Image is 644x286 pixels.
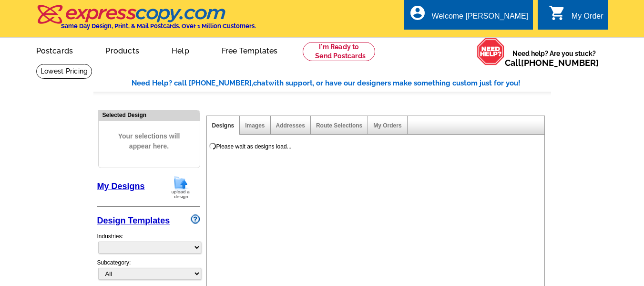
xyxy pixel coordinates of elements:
img: help [477,38,505,65]
img: loading... [209,142,216,150]
div: My Order [572,12,603,25]
a: My Designs [97,181,145,191]
div: Subcategory: [97,258,200,285]
i: shopping_cart [549,4,566,21]
a: Postcards [21,39,89,61]
div: Industries: [97,227,200,258]
h4: Same Day Design, Print, & Mail Postcards. Over 1 Million Customers. [61,22,256,30]
img: design-wizard-help-icon.png [191,214,200,224]
div: Welcome [PERSON_NAME] [432,12,528,25]
a: Help [156,39,204,61]
div: Please wait as designs load... [216,142,292,151]
span: chat [253,79,268,87]
a: My Orders [373,122,401,129]
a: Designs [212,122,235,129]
i: account_circle [409,4,426,21]
img: upload-design [168,175,193,200]
a: Addresses [276,122,305,129]
a: [PHONE_NUMBER] [521,58,599,68]
div: Need Help? call [PHONE_NUMBER], with support, or have our designers make something custom just fo... [132,78,551,89]
span: Your selections will appear here. [106,122,193,161]
a: Same Day Design, Print, & Mail Postcards. Over 1 Million Customers. [36,11,256,30]
a: Route Selections [316,122,362,129]
div: Selected Design [99,110,200,119]
a: Free Templates [206,39,293,61]
a: Images [245,122,265,129]
a: shopping_cart My Order [549,11,603,22]
span: Call [505,58,599,68]
a: Products [90,39,154,61]
span: Need help? Are you stuck? [505,49,603,68]
a: Design Templates [97,216,170,225]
